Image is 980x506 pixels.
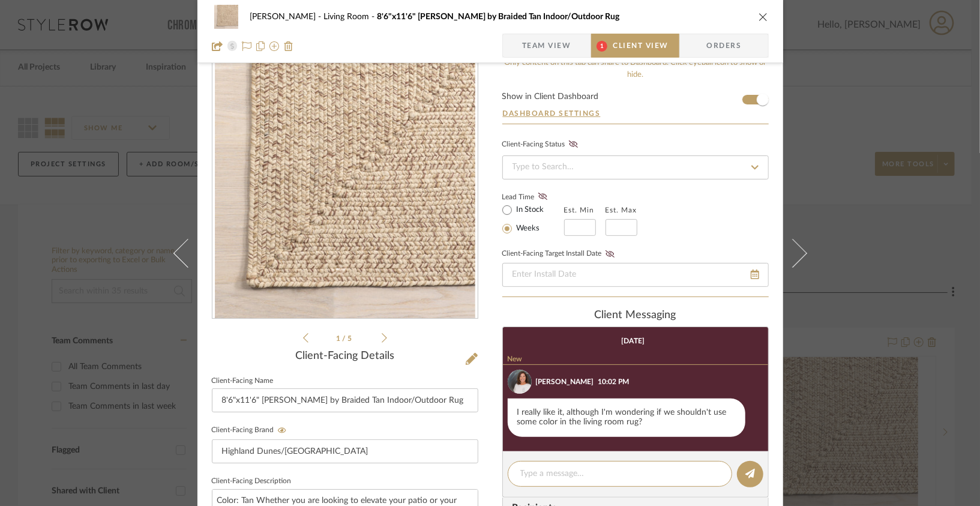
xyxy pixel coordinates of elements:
[621,337,645,345] div: [DATE]
[377,13,620,21] span: 8'6"x11'6" [PERSON_NAME] by Braided Tan Indoor/Outdoor Rug
[502,155,769,179] input: Type to Search…
[613,34,669,58] span: Client View
[502,309,769,322] div: client Messaging
[502,202,564,236] mat-radio-group: Select item type
[597,41,607,52] span: 1
[522,34,571,58] span: Team View
[564,206,595,214] label: Est. Min
[212,58,478,319] div: 0
[503,355,768,365] div: New
[606,206,637,214] label: Est. Max
[215,58,475,319] img: d4869d2e-3a9e-48d3-bb14-842313e3c8e5_436x436.jpg
[212,5,241,29] img: d4869d2e-3a9e-48d3-bb14-842313e3c8e5_48x40.jpg
[514,223,540,234] label: Weeks
[212,378,274,384] label: Client-Facing Name
[347,335,353,342] span: 5
[758,11,769,22] button: close
[502,108,601,119] button: Dashboard Settings
[250,13,324,21] span: [PERSON_NAME]
[502,57,769,80] div: Only content on this tab can share to Dashboard. Click eyeball icon to show or hide.
[212,426,290,435] label: Client-Facing Brand
[502,139,582,151] div: Client-Facing Status
[508,399,745,437] div: I really like it, although I'm wondering if we shouldn't use some color in the living room rug?
[342,335,347,342] span: /
[212,350,478,363] div: Client-Facing Details
[502,263,769,287] input: Enter Install Date
[602,250,618,258] button: Client-Facing Target Install Date
[324,13,377,21] span: Living Room
[502,191,564,202] label: Lead Time
[598,376,630,387] div: 10:02 PM
[212,478,292,484] label: Client-Facing Description
[535,191,551,203] button: Lead Time
[508,370,532,394] img: 469f4fe9-1b62-4cef-abec-f5031b2da093.png
[502,250,618,258] label: Client-Facing Target Install Date
[336,335,342,342] span: 1
[514,205,544,215] label: In Stock
[693,34,754,58] span: Orders
[212,388,478,412] input: Enter Client-Facing Item Name
[284,41,293,51] img: Remove from project
[536,376,594,387] div: [PERSON_NAME]
[212,439,478,463] input: Enter Client-Facing Brand
[274,426,290,435] button: Client-Facing Brand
